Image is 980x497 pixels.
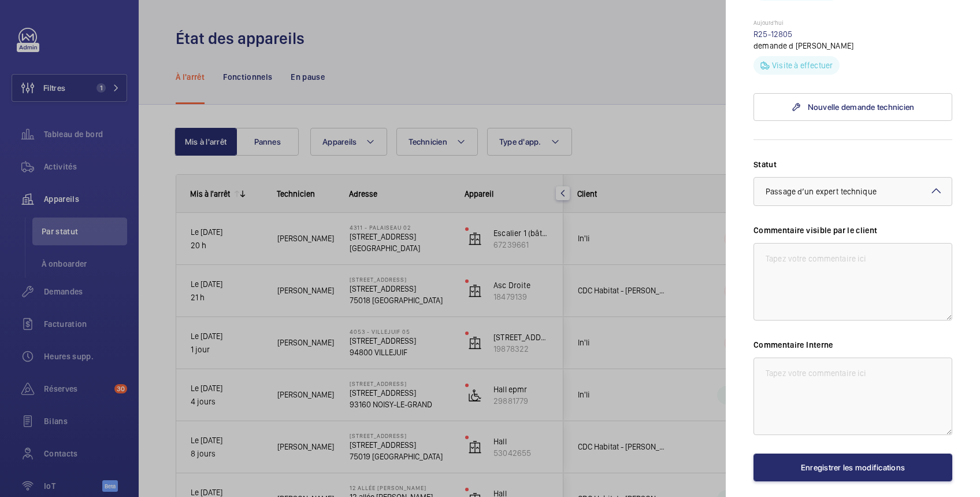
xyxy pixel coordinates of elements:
p: Aujourd'hui [753,19,952,28]
a: R25-12805 [753,30,793,39]
a: Nouvelle demande technicien [753,93,952,121]
span: Passage d’un expert technique [766,187,877,196]
button: Enregistrer les modifications [753,454,952,481]
p: demande d [PERSON_NAME] [753,40,952,51]
label: Statut [753,159,952,170]
label: Commentaire Interne [753,339,952,351]
label: Commentaire visible par le client [753,224,952,236]
p: Visite à effectuer [772,60,833,71]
